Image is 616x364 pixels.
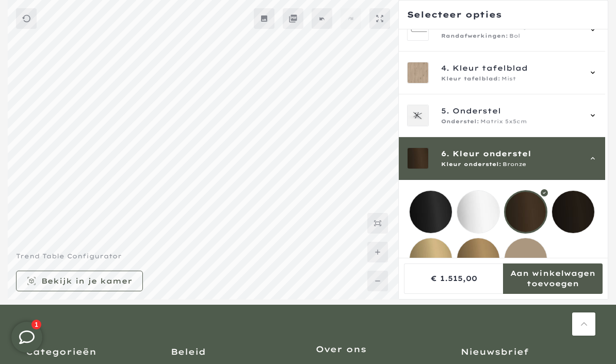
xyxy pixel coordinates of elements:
h3: Nieuwsbrief [461,346,590,357]
h3: Categorieën [26,346,155,357]
a: Terug naar boven [572,312,595,336]
iframe: toggle-frame [1,311,53,363]
h3: Beleid [171,346,300,357]
h3: Over ons [316,343,445,355]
